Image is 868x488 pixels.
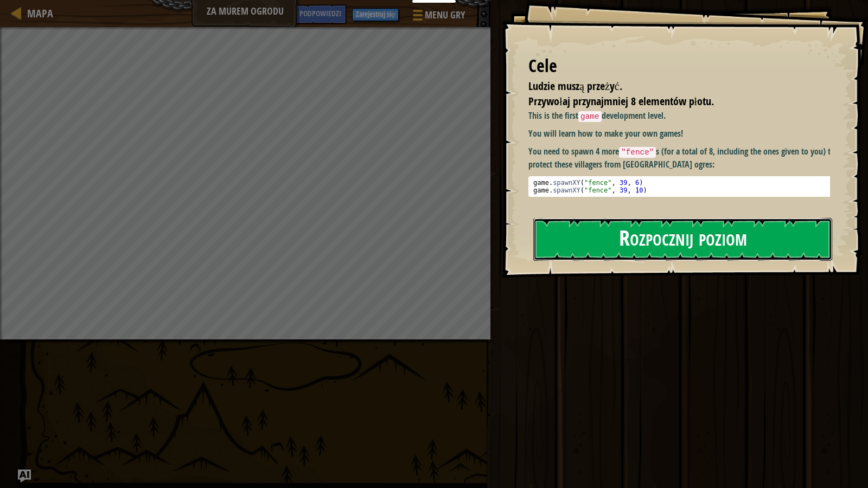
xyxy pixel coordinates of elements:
[528,79,622,93] span: Ludzie muszą przeżyć.
[265,4,294,24] button: Ask AI
[528,145,838,170] p: You need to spawn 4 more s (for a total of 8, including the ones given to you) to protect these v...
[528,54,830,79] div: Cele
[578,111,602,122] code: game
[22,6,53,21] a: Mapa
[619,147,656,158] code: "fence"
[528,94,714,108] span: Przywołaj przynajmniej 8 elementów płotu.
[299,8,341,18] span: Podpowiedzi
[533,218,832,261] button: Rozpocznij poziom
[352,8,399,21] button: Zarejestruj się
[528,127,838,140] p: You will learn how to make your own games!
[515,79,827,94] li: Ludzie muszą przeżyć.
[404,4,471,30] button: Menu gry
[270,8,289,18] span: Ask AI
[27,6,53,21] span: Mapa
[528,110,838,123] p: This is the first development level.
[515,94,827,110] li: Przywołaj przynajmniej 8 elementów płotu.
[425,8,465,22] span: Menu gry
[18,470,31,483] button: Ask AI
